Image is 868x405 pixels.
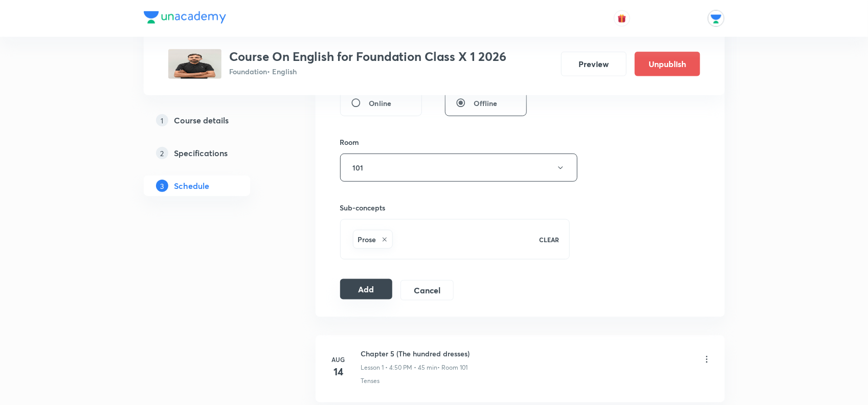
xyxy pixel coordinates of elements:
p: 1 [156,114,168,126]
h6: Sub-concepts [340,202,570,213]
button: Add [340,279,393,300]
button: 101 [340,154,577,182]
a: Company Logo [144,11,226,26]
h5: Course details [174,114,229,126]
a: 2Specifications [144,143,283,163]
h3: Course On English for Foundation Class X 1 2026 [230,49,507,64]
p: CLEAR [539,235,559,244]
button: Unpublish [635,52,700,76]
p: Lesson 1 • 4:50 PM • 45 min [361,363,438,372]
span: Online [369,98,392,109]
p: 2 [156,147,168,159]
h5: Specifications [174,147,228,159]
button: Cancel [400,280,453,301]
img: 2ef3f2e62eb44f2e8d6c4a26f95c3afe.jpg [168,49,221,79]
span: Offline [474,98,498,109]
img: Company Logo [144,11,226,24]
p: • Room 101 [438,363,468,372]
h6: Room [340,137,360,147]
h4: 14 [328,364,349,379]
h6: Chapter 5 (The hundred dresses) [361,348,470,359]
h5: Schedule [174,180,210,192]
p: Foundation • English [230,66,507,77]
img: Unacademy Jodhpur [707,10,725,27]
a: 1Course details [144,110,283,131]
p: 3 [156,180,168,192]
p: Tenses [361,376,380,386]
h6: Prose [358,234,376,245]
img: avatar [617,14,627,23]
button: avatar [614,10,630,27]
h6: Aug [328,355,349,364]
button: Preview [561,52,627,76]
